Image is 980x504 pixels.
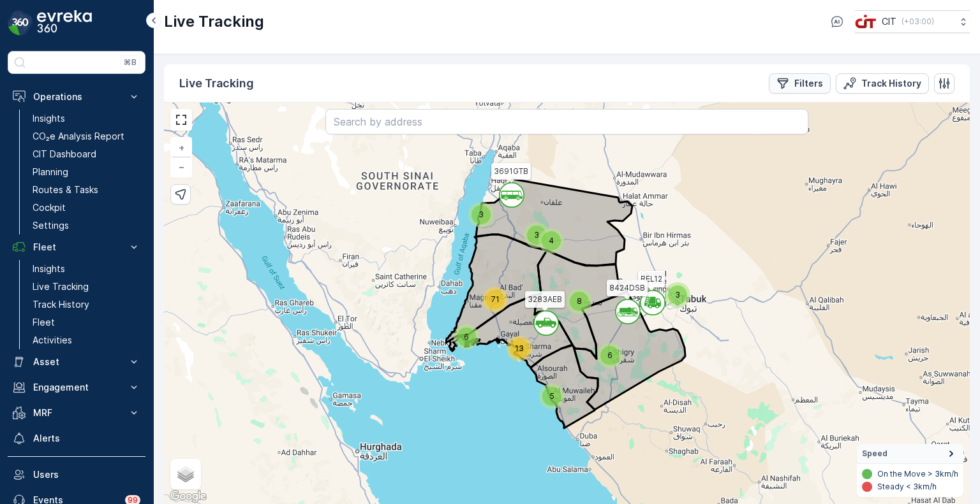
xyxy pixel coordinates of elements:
p: On the Move > 3km/h [877,469,958,479]
a: CIT Dashboard [27,145,145,163]
svg: ` [615,299,641,324]
a: Activities [27,331,145,349]
input: Search by address [325,109,809,134]
a: Track History [27,296,145,313]
p: Operations [33,90,120,103]
p: Steady < 3km/h [877,482,937,492]
a: Insights [27,110,145,127]
button: Track History [836,73,929,94]
a: Users [8,462,145,487]
button: Filters [769,73,831,94]
p: Activities [33,334,72,347]
a: Insights [27,260,145,278]
div: 13 [507,336,532,361]
p: Routes & Tasks [33,184,98,196]
div: ` [615,299,632,318]
a: CO₂e Analysis Report [27,127,145,145]
p: Insights [33,112,65,125]
span: 4 [549,236,554,245]
a: Routes & Tasks [27,181,145,199]
button: Engagement [8,375,145,400]
summary: Speed [857,444,963,464]
p: Live Tracking [179,75,254,92]
button: Asset [8,349,145,375]
a: Alerts [8,426,145,451]
button: Operations [8,84,145,110]
p: CIT [882,15,896,28]
p: Filters [794,77,823,90]
div: 6 [454,324,479,350]
div: 8 [567,289,592,314]
p: Settings [33,219,69,232]
p: Planning [33,166,68,178]
button: CIT(+03:00) [855,10,970,33]
div: 3 [524,222,549,248]
button: Fleet [8,234,145,260]
span: + [179,142,184,153]
span: 3 [675,290,680,299]
a: View Fullscreen [172,110,191,129]
button: MRF [8,400,145,426]
span: 3 [479,210,484,219]
p: ⌘B [124,57,137,68]
span: 3 [534,230,539,240]
img: cit-logo_pOk6rL0.png [855,15,877,29]
span: − [179,161,185,172]
p: Track History [33,298,89,311]
a: Zoom Out [172,157,191,176]
span: Speed [862,449,887,459]
img: logo_dark-DEwI_e13.png [37,10,92,36]
p: Fleet [33,241,120,254]
p: MRF [33,407,120,419]
p: Users [33,468,140,481]
a: Settings [27,217,145,234]
a: Fleet [27,313,145,331]
p: Engagement [33,381,120,394]
p: Track History [861,77,921,90]
p: ( +03:00 ) [902,17,934,27]
a: Live Tracking [27,278,145,296]
span: 5 [550,391,554,401]
span: 6 [464,332,469,342]
p: Fleet [33,316,55,329]
p: Alerts [33,432,140,445]
div: 3 [468,202,494,227]
p: CIT Dashboard [33,148,96,161]
span: 6 [607,350,612,360]
div: 6 [597,343,623,368]
p: Cockpit [33,201,66,214]
img: logo [8,10,33,36]
a: Cockpit [27,199,145,217]
p: Live Tracking [33,280,89,293]
div: ` [533,310,550,329]
a: Zoom In [172,138,191,157]
a: Planning [27,163,145,181]
p: Asset [33,356,120,368]
span: 8 [577,296,582,306]
p: CO₂e Analysis Report [33,130,124,143]
p: Live Tracking [164,11,264,32]
a: Layers [172,460,200,488]
div: 5 [539,384,565,409]
div: 3 [665,282,690,308]
div: 71 [482,287,508,312]
p: Insights [33,263,65,275]
span: 13 [515,343,524,353]
svg: ` [533,310,559,336]
div: 4 [538,228,564,254]
span: 71 [491,294,500,304]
